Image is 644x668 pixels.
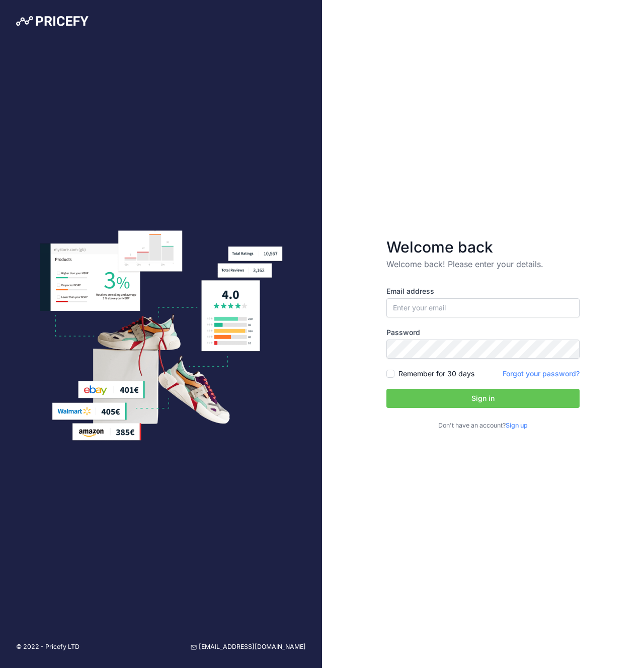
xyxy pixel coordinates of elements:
button: Sign in [386,389,580,408]
label: Password [386,327,580,338]
p: © 2022 - Pricefy LTD [16,642,79,652]
a: [EMAIL_ADDRESS][DOMAIN_NAME] [191,642,306,652]
input: Enter your email [386,298,580,317]
p: Don't have an account? [386,421,580,431]
p: Welcome back! Please enter your details. [386,258,580,270]
label: Remember for 30 days [398,369,474,379]
a: Sign up [506,422,528,429]
a: Forgot your password? [503,369,580,378]
img: Pricefy [16,16,89,26]
h3: Welcome back [386,238,580,256]
label: Email address [386,286,580,296]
